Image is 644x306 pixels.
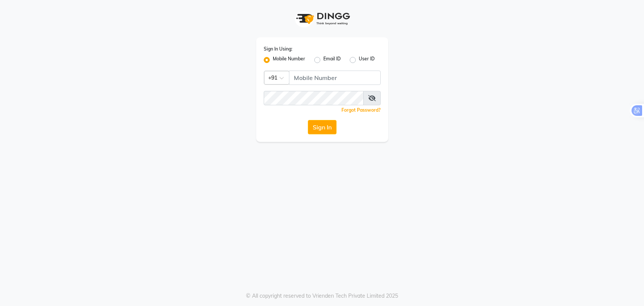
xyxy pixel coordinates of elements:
label: Email ID [323,55,341,65]
a: Forgot Password? [341,107,381,113]
label: User ID [359,55,375,65]
input: Username [264,91,364,105]
button: Sign In [308,120,337,134]
input: Username [289,71,381,85]
label: Mobile Number [273,55,305,65]
img: logo1.svg [292,8,352,30]
label: Sign In Using: [264,46,292,52]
